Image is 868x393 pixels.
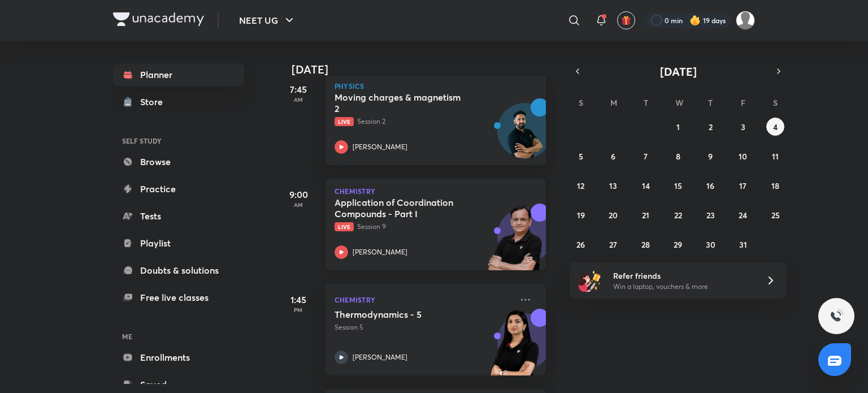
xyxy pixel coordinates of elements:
[140,95,170,109] div: Store
[585,63,771,79] button: [DATE]
[335,188,537,195] p: Chemistry
[292,63,557,76] h4: [DATE]
[484,309,546,387] img: unacademy
[335,322,512,332] p: Session 5
[637,176,655,195] button: October 14, 2025
[484,204,546,282] img: unacademy
[739,180,747,191] abbr: October 17, 2025
[701,176,719,195] button: October 16, 2025
[773,122,778,132] abbr: October 4, 2025
[637,206,655,224] button: October 21, 2025
[576,239,585,250] abbr: October 26, 2025
[675,97,683,108] abbr: Wednesday
[113,346,244,369] a: Enrollments
[641,239,650,250] abbr: October 28, 2025
[766,206,784,224] button: October 25, 2025
[353,142,407,152] p: [PERSON_NAME]
[335,222,512,232] p: Session 9
[113,150,244,173] a: Browse
[706,210,715,221] abbr: October 23, 2025
[353,247,407,257] p: [PERSON_NAME]
[741,122,745,132] abbr: October 3, 2025
[232,9,303,32] button: NEET UG
[572,176,590,195] button: October 12, 2025
[276,188,321,201] h5: 9:00
[604,176,622,195] button: October 13, 2025
[637,147,655,165] button: October 7, 2025
[113,90,244,113] a: Store
[498,109,552,163] img: Avatar
[708,151,713,162] abbr: October 9, 2025
[701,206,719,224] button: October 23, 2025
[739,210,747,221] abbr: October 24, 2025
[113,63,244,86] a: Planner
[669,118,687,136] button: October 1, 2025
[113,12,204,29] a: Company Logo
[708,97,713,108] abbr: Thursday
[579,269,601,292] img: referral
[739,151,747,162] abbr: October 10, 2025
[276,306,321,313] p: PM
[613,270,752,282] h6: Refer friends
[572,206,590,224] button: October 19, 2025
[734,235,752,253] button: October 31, 2025
[644,97,648,108] abbr: Tuesday
[689,15,701,26] img: streak
[579,151,583,162] abbr: October 5, 2025
[577,210,585,221] abbr: October 19, 2025
[276,96,321,103] p: AM
[113,259,244,282] a: Doubts & solutions
[609,239,617,250] abbr: October 27, 2025
[669,235,687,253] button: October 29, 2025
[642,210,649,221] abbr: October 21, 2025
[676,122,680,132] abbr: October 1, 2025
[611,151,615,162] abbr: October 6, 2025
[335,293,512,306] p: Chemistry
[353,352,407,362] p: [PERSON_NAME]
[276,83,321,96] h5: 7:45
[335,116,512,127] p: Session 2
[335,222,354,231] span: Live
[706,239,715,250] abbr: October 30, 2025
[609,210,618,221] abbr: October 20, 2025
[669,176,687,195] button: October 15, 2025
[335,83,537,89] p: Physics
[766,147,784,165] button: October 11, 2025
[335,92,475,114] h5: Moving charges & magnetism 2
[335,197,475,219] h5: Application of Coordination Compounds - Part I
[113,12,204,26] img: Company Logo
[773,97,778,108] abbr: Saturday
[604,235,622,253] button: October 27, 2025
[772,151,779,162] abbr: October 11, 2025
[709,122,713,132] abbr: October 2, 2025
[674,180,682,191] abbr: October 15, 2025
[660,64,697,79] span: [DATE]
[644,151,648,162] abbr: October 7, 2025
[701,235,719,253] button: October 30, 2025
[572,235,590,253] button: October 26, 2025
[609,180,617,191] abbr: October 13, 2025
[736,11,755,30] img: surabhi
[642,180,650,191] abbr: October 14, 2025
[113,327,244,346] h6: ME
[669,147,687,165] button: October 8, 2025
[766,176,784,195] button: October 18, 2025
[734,147,752,165] button: October 10, 2025
[766,118,784,136] button: October 4, 2025
[610,97,617,108] abbr: Monday
[113,232,244,254] a: Playlist
[617,11,635,29] button: avatar
[830,309,843,323] img: ttu
[669,206,687,224] button: October 22, 2025
[577,180,584,191] abbr: October 12, 2025
[276,201,321,208] p: AM
[113,205,244,227] a: Tests
[113,178,244,200] a: Practice
[701,147,719,165] button: October 9, 2025
[674,239,682,250] abbr: October 29, 2025
[572,147,590,165] button: October 5, 2025
[604,206,622,224] button: October 20, 2025
[113,286,244,309] a: Free live classes
[335,117,354,126] span: Live
[613,282,752,292] p: Win a laptop, vouchers & more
